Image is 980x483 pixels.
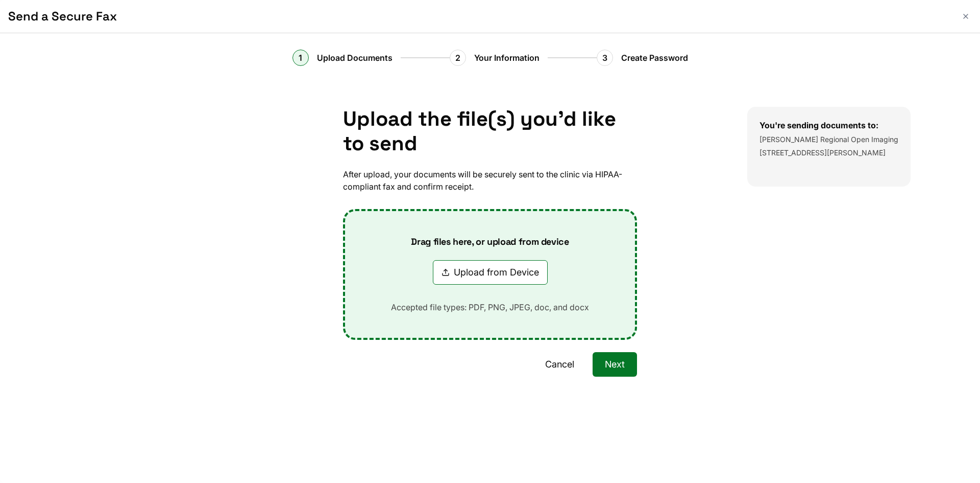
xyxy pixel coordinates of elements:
[450,50,466,66] div: 2
[474,52,540,64] span: Your Information
[343,168,637,193] p: After upload, your documents will be securely sent to the clinic via HIPAA-compliant fax and conf...
[759,134,898,145] p: [PERSON_NAME] Regional Open Imaging
[433,260,548,285] button: Upload from Device
[343,107,637,156] h1: Upload the file(s) you'd like to send
[621,52,688,64] span: Create Password
[597,50,613,66] div: 3
[759,148,898,158] p: [STREET_ADDRESS][PERSON_NAME]
[395,236,585,248] p: Drag files here, or upload from device
[375,301,605,313] p: Accepted file types: PDF, PNG, JPEG, doc, and docx
[317,52,393,64] span: Upload Documents
[533,352,586,377] button: Cancel
[292,50,309,66] div: 1
[8,8,951,25] h1: Send a Secure Fax
[593,352,637,377] button: Next
[960,10,972,22] button: Close
[759,119,898,131] h3: You're sending documents to:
